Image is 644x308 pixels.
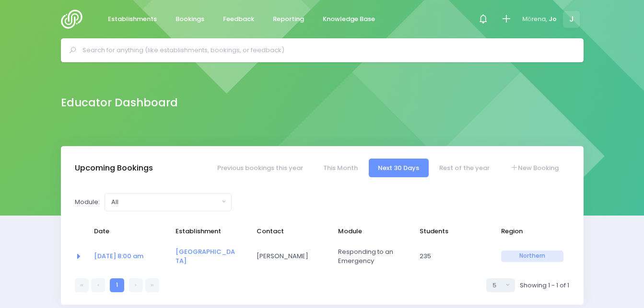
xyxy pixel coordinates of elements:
[105,193,232,211] button: All
[176,14,204,24] span: Bookings
[413,241,495,272] td: 235
[420,227,482,236] span: Students
[257,251,319,261] span: [PERSON_NAME]
[100,10,165,29] a: Establishments
[522,14,547,24] span: Mōrena,
[94,227,156,236] span: Date
[223,14,254,24] span: Feedback
[145,278,159,292] a: Last
[82,43,570,57] input: Search for anything (like establishments, bookings, or feedback)
[111,197,219,207] div: All
[208,159,312,177] a: Previous bookings this year
[338,247,400,266] span: Responding to an Emergency
[94,251,143,261] a: [DATE] 8:00 am
[563,11,580,28] span: J
[129,278,143,292] a: Next
[61,96,178,109] h2: Educator Dashboard
[495,241,570,272] td: Northern
[75,163,153,173] h3: Upcoming Bookings
[75,197,100,207] label: Module:
[501,251,563,262] span: Northern
[176,247,235,266] a: [GEOGRAPHIC_DATA]
[110,278,124,292] a: 1
[332,241,413,272] td: Responding to an Emergency
[520,281,569,290] span: Showing 1 - 1 of 1
[169,241,251,272] td: <a href="https://app.stjis.org.nz/establishments/205135" class="font-weight-bold">Ngunguru School...
[273,14,304,24] span: Reporting
[501,159,568,177] a: New Booking
[369,159,429,177] a: Next 30 Days
[215,10,262,29] a: Feedback
[549,14,557,24] span: Jo
[338,227,400,236] span: Module
[265,10,312,29] a: Reporting
[168,10,212,29] a: Bookings
[314,159,367,177] a: This Month
[250,241,332,272] td: Rosemary Murphy
[315,10,383,29] a: Knowledge Base
[501,227,563,236] span: Region
[486,278,515,292] button: Select page size
[176,227,238,236] span: Establishment
[492,281,503,290] div: 5
[91,278,105,292] a: Previous
[108,14,157,24] span: Establishments
[61,10,88,29] img: Logo
[430,159,499,177] a: Rest of the year
[75,278,89,292] a: First
[88,241,169,272] td: <a href="https://app.stjis.org.nz/bookings/523870" class="font-weight-bold">08 Sep at 8:00 am</a>
[323,14,375,24] span: Knowledge Base
[257,227,319,236] span: Contact
[420,251,482,261] span: 235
